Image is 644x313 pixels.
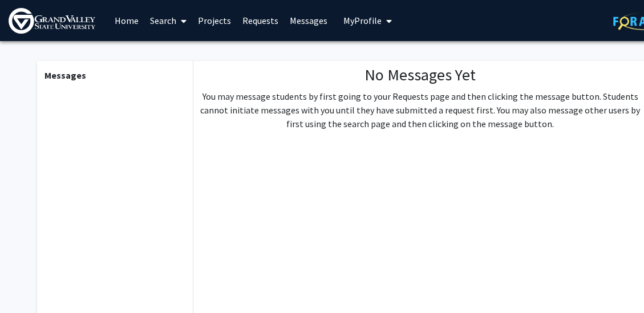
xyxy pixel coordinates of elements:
[9,262,48,304] iframe: Chat
[343,15,382,26] span: My Profile
[44,70,86,81] b: Messages
[237,1,284,40] a: Requests
[144,1,192,40] a: Search
[109,1,144,40] a: Home
[198,66,643,85] h1: No Messages Yet
[9,8,95,34] img: Grand Valley State University Logo
[198,90,643,131] p: You may message students by first going to your Requests page and then clicking the message butto...
[192,1,237,40] a: Projects
[284,1,333,40] a: Messages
